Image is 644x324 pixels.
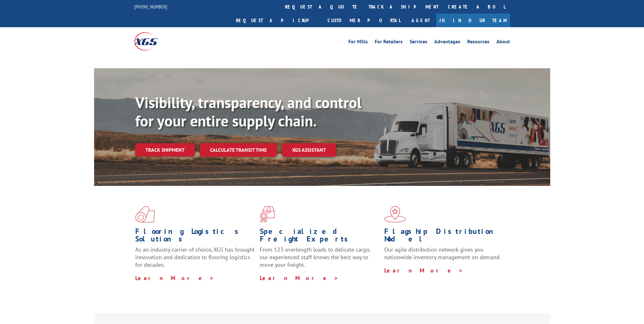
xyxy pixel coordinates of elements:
[231,14,323,27] a: Request a pickup
[200,143,277,157] a: Calculate transit time
[282,143,336,157] a: XGS ASSISTANT
[496,39,510,46] a: About
[434,39,460,46] a: Advantages
[323,14,405,27] a: Customer Portal
[384,267,463,274] a: Learn More >
[384,246,501,261] span: Our agile distribution network gives you nationwide inventory management on demand.
[467,39,489,46] a: Resources
[135,93,361,131] b: Visibility, transparency, and control for your entire supply chain.
[384,206,406,223] img: xgs-icon-flagship-distribution-model-red
[134,3,167,10] a: [PHONE_NUMBER]
[410,39,427,46] a: Services
[348,39,368,46] a: For Mills
[384,228,504,246] h1: Flagship Distribution Model
[436,14,510,27] a: Join Our Team
[405,14,436,27] a: Agent
[135,246,255,268] span: As an industry carrier of choice, XGS has brought innovation and dedication to flooring logistics...
[260,228,379,246] h1: Specialized Freight Experts
[260,206,275,223] img: xgs-icon-focused-on-flooring-red
[135,143,195,156] a: Track shipment
[135,274,214,282] a: Learn More >
[260,246,379,274] p: From 123 overlength loads to delicate cargo, our experienced staff knows the best way to move you...
[260,274,339,282] a: Learn More >
[375,39,403,46] a: For Retailers
[135,206,155,223] img: xgs-icon-total-supply-chain-intelligence-red
[135,228,255,246] h1: Flooring Logistics Solutions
